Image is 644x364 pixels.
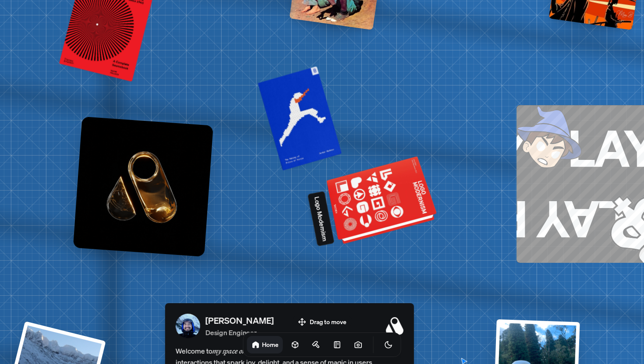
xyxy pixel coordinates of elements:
[262,340,279,349] h1: Home
[205,327,274,338] p: Design Engineer
[380,336,397,353] button: Toggle Theme
[73,117,213,257] img: Logo variation 31
[212,346,285,355] em: my space on the internet.
[205,314,274,327] p: [PERSON_NAME]
[247,336,283,353] a: Home
[312,195,330,241] p: Logo Modernism
[176,314,200,338] img: Profile Picture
